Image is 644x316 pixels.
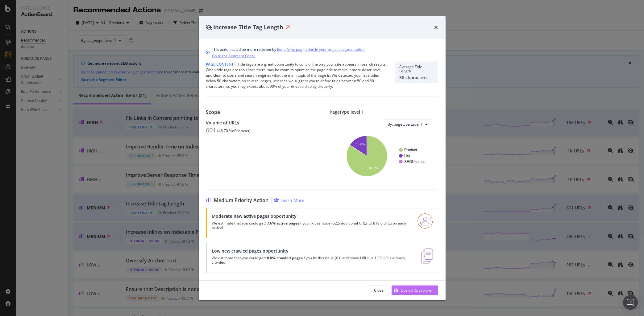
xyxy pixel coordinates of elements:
[218,128,251,133] div: ( 46.70 % of dataset )
[421,248,433,263] img: e5DMFwAAAABJRU5ErkJggg==
[212,46,366,59] div: This action could be more relevant by .
[369,285,389,295] button: Close
[212,248,414,253] div: Low new crawled pages opportunity
[265,255,303,260] strong: +0.0% crawled pages
[404,160,425,164] text: SEOUseless
[206,109,315,115] div: Scope
[206,61,388,89] div: Title tags are a great opportunity to control the way your site appears in search results. When t...
[374,288,384,293] div: Close
[623,295,638,310] div: Open Intercom Messenger
[330,109,438,114] div: Pagetype level 1
[369,166,378,170] text: 84.2%
[214,23,284,31] span: Increase Title Tag Length
[212,221,410,229] p: We estimate that you could get if you fix this issue (62.5 additional URLs vs 819.0 URLs already ...
[206,25,212,30] div: eye-slash
[212,213,410,218] div: Moderate new active pages opportunity
[334,134,433,177] svg: A chart.
[206,46,438,59] div: info banner
[400,75,434,80] div: 36 characters
[404,154,410,158] text: List
[212,52,256,59] a: Go to the Segment Editor
[434,23,438,31] div: times
[392,285,438,295] button: Open URL Explorer
[235,61,237,67] span: |
[214,197,269,203] span: Medium Priority Action
[206,120,315,125] div: Volume of URLs
[277,46,365,52] a: identifying pagination in your project segmentation
[212,256,414,264] p: We estimate that you could get if you fix this issue (0.0 additional URLs vs 1.3K URLs already cr...
[388,122,423,127] span: By: pagetype Level 1
[206,126,216,134] div: 601
[281,197,305,203] div: Learn More
[400,64,434,73] div: Average Title Length
[401,288,433,293] div: Open URL Explorer
[418,213,433,229] img: RO06QsNG.png
[383,119,433,129] button: By: pagetype Level 1
[404,148,417,152] text: Product
[206,61,234,67] span: Page Content
[356,142,365,146] text: 15.6%
[265,220,300,225] strong: +7.6% active pages
[274,197,305,203] a: Learn More
[199,16,446,300] div: modal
